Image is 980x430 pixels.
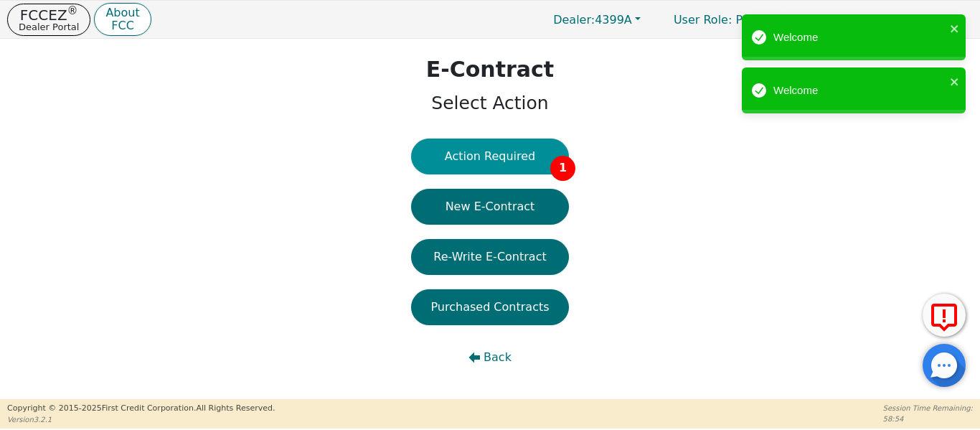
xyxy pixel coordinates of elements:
[7,4,90,36] button: FCCEZ®Dealer Portal
[923,294,966,337] button: Report Error to FCC
[411,340,569,375] button: Back
[94,3,151,37] button: AboutFCC
[19,22,79,32] p: Dealer Portal
[798,9,973,31] button: 4399A:[PERSON_NAME]
[950,73,960,90] button: close
[550,156,575,181] span: 1
[7,414,275,425] p: Version 3.2.1
[67,4,78,17] sup: ®
[426,90,554,117] p: Select Action
[411,189,569,225] button: New E-Contract
[7,403,275,415] p: Copyright © 2015- 2025 First Credit Corporation.
[411,289,569,325] button: Purchased Contracts
[883,413,973,424] p: 58:54
[659,6,794,34] p: Primary
[674,13,732,27] span: User Role :
[411,239,569,275] button: Re-Write E-Contract
[553,13,632,27] span: 4399A
[426,57,554,83] h1: E-Contract
[105,7,139,19] p: About
[883,403,973,413] p: Session Time Remaining:
[773,83,946,99] div: Welcome
[773,29,946,46] div: Welcome
[19,8,79,22] p: FCCEZ
[484,349,512,366] span: Back
[659,6,794,34] a: User Role: Primary
[105,20,139,32] p: FCC
[553,13,595,27] span: Dealer:
[950,20,960,37] button: close
[196,403,275,413] span: All Rights Reserved.
[538,9,656,31] button: Dealer:4399A
[411,139,569,174] button: Action Required1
